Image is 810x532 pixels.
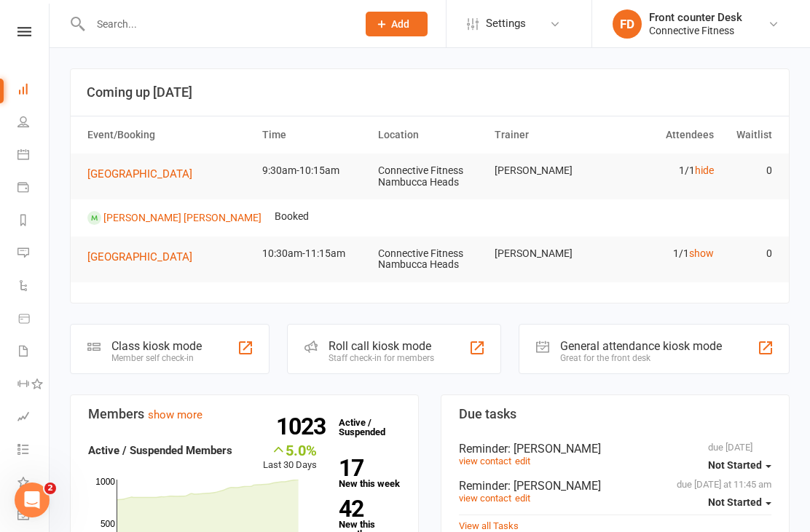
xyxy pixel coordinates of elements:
[613,9,642,39] div: FD
[720,154,779,188] td: 0
[87,165,202,183] button: [GEOGRAPHIC_DATA]
[17,467,50,500] a: What's New
[17,172,50,205] a: Payments
[371,116,488,154] th: Location
[371,237,488,282] td: Connective Fitness Nambucca Heads
[649,24,742,37] div: Connective Fitness
[81,116,256,154] th: Event/Booking
[276,416,331,437] strong: 1023
[508,479,601,493] span: : [PERSON_NAME]
[331,407,396,448] a: 1023Active / Suspended
[111,353,202,363] div: Member self check-in
[459,479,771,493] div: Reminder
[17,74,50,107] a: Dashboard
[263,442,317,458] div: 5.0%
[459,442,771,456] div: Reminder
[708,496,762,508] span: Not Started
[256,237,372,271] td: 10:30am-11:15am
[87,250,192,263] span: [GEOGRAPHIC_DATA]
[44,483,56,494] span: 2
[391,18,409,30] span: Add
[459,520,519,531] a: View all Tasks
[339,498,395,520] strong: 42
[720,116,779,154] th: Waitlist
[87,167,192,180] span: [GEOGRAPHIC_DATA]
[459,493,511,504] a: view contact
[17,107,50,140] a: People
[695,164,714,176] a: hide
[459,407,771,421] h3: Due tasks
[366,12,428,36] button: Add
[604,116,720,154] th: Attendees
[15,483,50,517] iframe: Intercom live chat
[486,7,526,40] span: Settings
[560,353,722,363] div: Great for the front desk
[371,154,488,199] td: Connective Fitness Nambucca Heads
[339,457,401,488] a: 17New this week
[649,11,742,24] div: Front counter Desk
[329,339,434,353] div: Roll call kiosk mode
[87,248,202,266] button: [GEOGRAPHIC_DATA]
[459,456,511,467] a: view contact
[256,116,372,154] th: Time
[111,339,202,353] div: Class kiosk mode
[720,237,779,271] td: 0
[17,205,50,238] a: Reports
[708,453,771,479] button: Not Started
[148,408,202,421] a: show more
[17,303,50,336] a: Product Sales
[263,442,317,473] div: Last 30 Days
[268,199,315,234] td: Booked
[339,457,395,479] strong: 17
[508,442,601,456] span: : [PERSON_NAME]
[689,247,714,259] a: show
[515,493,530,504] a: edit
[88,444,232,457] strong: Active / Suspended Members
[604,237,720,271] td: 1/1
[88,407,401,421] h3: Members
[515,456,530,467] a: edit
[86,14,347,34] input: Search...
[488,154,605,188] td: [PERSON_NAME]
[17,140,50,172] a: Calendar
[488,116,605,154] th: Trainer
[103,212,262,223] a: [PERSON_NAME] [PERSON_NAME]
[488,237,605,271] td: [PERSON_NAME]
[17,402,50,434] a: Assessments
[708,490,771,516] button: Not Started
[256,154,372,188] td: 9:30am-10:15am
[329,353,434,363] div: Staff check-in for members
[560,339,722,353] div: General attendance kiosk mode
[604,154,720,188] td: 1/1
[708,459,762,471] span: Not Started
[87,85,773,100] h3: Coming up [DATE]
